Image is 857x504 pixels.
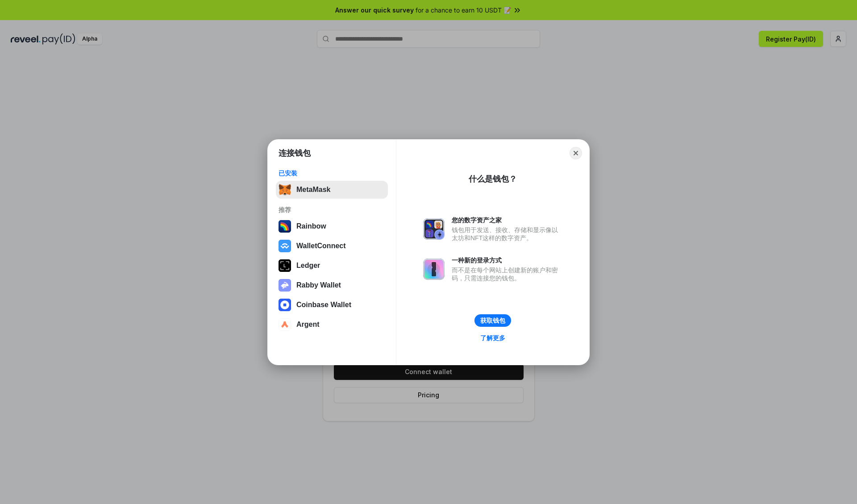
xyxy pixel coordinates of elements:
[423,258,445,280] img: svg+xml,%3Csvg%20xmlns%3D%22http%3A%2F%2Fwww.w3.org%2F2000%2Fsvg%22%20fill%3D%22none%22%20viewBox...
[296,186,330,194] div: MetaMask
[296,321,320,329] div: Argent
[296,242,346,250] div: WalletConnect
[296,281,341,289] div: Rabby Wallet
[452,216,562,224] div: 您的数字资产之家
[279,259,291,272] img: svg+xml,%3Csvg%20xmlns%3D%22http%3A%2F%2Fwww.w3.org%2F2000%2Fsvg%22%20width%3D%2228%22%20height%3...
[276,316,388,333] button: Argent
[423,218,445,240] img: svg+xml,%3Csvg%20xmlns%3D%22http%3A%2F%2Fwww.w3.org%2F2000%2Fsvg%22%20fill%3D%22none%22%20viewBox...
[452,226,562,242] div: 钱包用于发送、接收、存储和显示像以太坊和NFT这样的数字资产。
[279,148,311,158] h1: 连接钱包
[279,240,291,252] img: svg+xml,%3Csvg%20width%3D%2228%22%20height%3D%2228%22%20viewBox%3D%220%200%2028%2028%22%20fill%3D...
[279,220,291,233] img: svg+xml,%3Csvg%20width%3D%22120%22%20height%3D%22120%22%20viewBox%3D%220%200%20120%20120%22%20fil...
[469,174,517,184] div: 什么是钱包？
[279,183,291,196] img: svg+xml,%3Csvg%20fill%3D%22none%22%20height%3D%2233%22%20viewBox%3D%220%200%2035%2033%22%20width%...
[480,317,505,325] div: 获取钱包
[480,334,505,342] div: 了解更多
[474,314,511,327] button: 获取钱包
[452,266,562,282] div: 而不是在每个网站上创建新的账户和密码，只需连接您的钱包。
[279,318,291,331] img: svg+xml,%3Csvg%20width%3D%2228%22%20height%3D%2228%22%20viewBox%3D%220%200%2028%2028%22%20fill%3D...
[452,256,562,264] div: 一种新的登录方式
[279,299,291,311] img: svg+xml,%3Csvg%20width%3D%2228%22%20height%3D%2228%22%20viewBox%3D%220%200%2028%2028%22%20fill%3D...
[296,222,326,230] div: Rainbow
[279,169,385,177] div: 已安装
[276,237,388,255] button: WalletConnect
[276,296,388,314] button: Coinbase Wallet
[276,257,388,275] button: Ledger
[296,262,320,270] div: Ledger
[279,279,291,292] img: svg+xml,%3Csvg%20xmlns%3D%22http%3A%2F%2Fwww.w3.org%2F2000%2Fsvg%22%20fill%3D%22none%22%20viewBox...
[296,301,351,309] div: Coinbase Wallet
[475,332,511,344] a: 了解更多
[279,206,385,214] div: 推荐
[276,217,388,235] button: Rainbow
[276,276,388,294] button: Rabby Wallet
[276,181,388,199] button: MetaMask
[570,147,582,159] button: Close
